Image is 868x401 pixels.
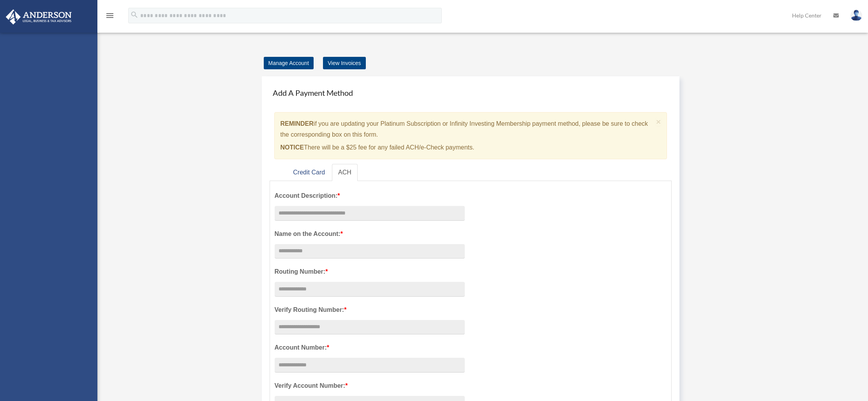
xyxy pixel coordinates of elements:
[281,120,314,127] strong: REMINDER
[281,142,653,153] p: There will be a $25 fee for any failed ACH/e-Check payments.
[105,11,115,20] i: menu
[332,164,358,181] a: ACH
[850,10,862,21] img: User Pic
[4,9,74,25] img: Anderson Advisors Platinum Portal
[656,118,661,126] button: Close
[264,57,314,69] a: Manage Account
[275,190,465,201] label: Account Description:
[275,342,465,353] label: Account Number:
[270,84,672,101] h4: Add A Payment Method
[275,380,465,391] label: Verify Account Number:
[275,229,465,239] label: Name on the Account:
[275,304,465,315] label: Verify Routing Number:
[275,266,465,277] label: Routing Number:
[656,117,661,126] span: ×
[130,11,139,19] i: search
[323,57,365,69] a: View Invoices
[281,144,304,151] strong: NOTICE
[105,14,115,20] a: menu
[287,164,331,181] a: Credit Card
[274,112,667,159] div: if you are updating your Platinum Subscription or Infinity Investing Membership payment method, p...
